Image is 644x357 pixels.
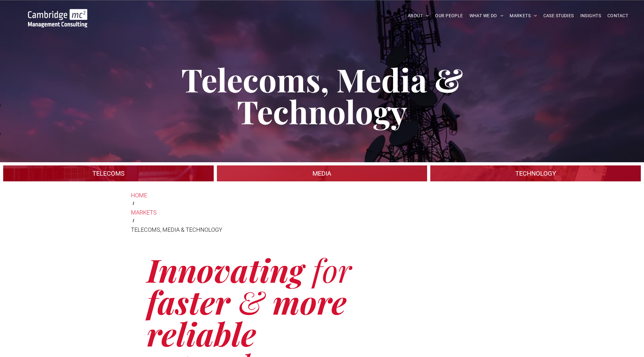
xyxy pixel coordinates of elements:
a: Your Business Transformed | Cambridge Management Consulting [28,10,87,17]
a: An industrial plant [3,165,214,181]
a: ABOUT [404,11,432,21]
a: CASE STUDIES [540,11,577,21]
span: for [312,248,352,291]
span: more reliable [147,280,347,354]
span: & [238,280,264,323]
a: A large mall with arched glass roof [430,165,641,181]
a: MARKETS [131,208,513,217]
span: Innovating [147,248,304,291]
nav: Breadcrumbs [131,191,513,234]
span: faster [147,280,230,323]
a: OUR PEOPLE [432,11,466,21]
a: HOME [131,191,513,200]
a: INSIGHTS [577,11,604,21]
div: TELECOMS, MEDIA & TECHNOLOGY [131,225,513,234]
a: Media | Cambridge Management Consulting [217,165,427,181]
a: WHAT WE DO [466,11,507,21]
a: CONTACT [604,11,631,21]
a: MARKETS [506,11,540,21]
img: Go to Homepage [28,9,87,27]
span: Telecoms, Media & Technology [181,58,463,132]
